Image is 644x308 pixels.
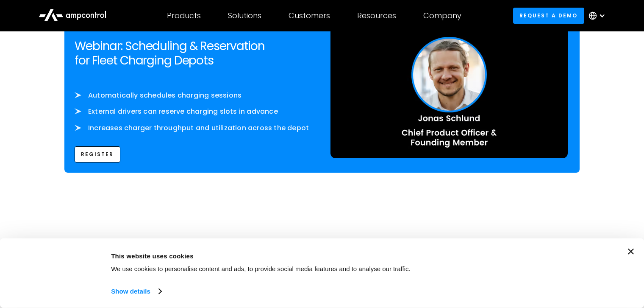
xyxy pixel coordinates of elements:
[357,11,396,20] div: Resources
[75,81,314,91] p: ‍
[75,123,314,133] li: Increases charger throughput and utilization across the depot
[111,265,411,272] span: We use cookies to personalise content and ads, to provide social media features and to analyse ou...
[111,251,472,261] div: This website uses cookies
[75,146,120,162] a: REgister
[289,11,330,20] div: Customers
[423,11,461,20] div: Company
[228,11,261,20] div: Solutions
[75,39,314,67] h2: Webinar: Scheduling & Reservation for Fleet Charging Depots
[167,11,201,20] div: Products
[513,8,584,23] a: Request a demo
[75,107,314,116] li: External drivers can reserve charging slots in advance
[491,249,612,273] button: Okay
[111,285,161,298] a: Show details
[628,249,634,255] button: Close banner
[330,27,568,158] img: Jonas Schlund, CPO at Ampcontrol
[75,91,314,100] li: ​Automatically schedules charging sessions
